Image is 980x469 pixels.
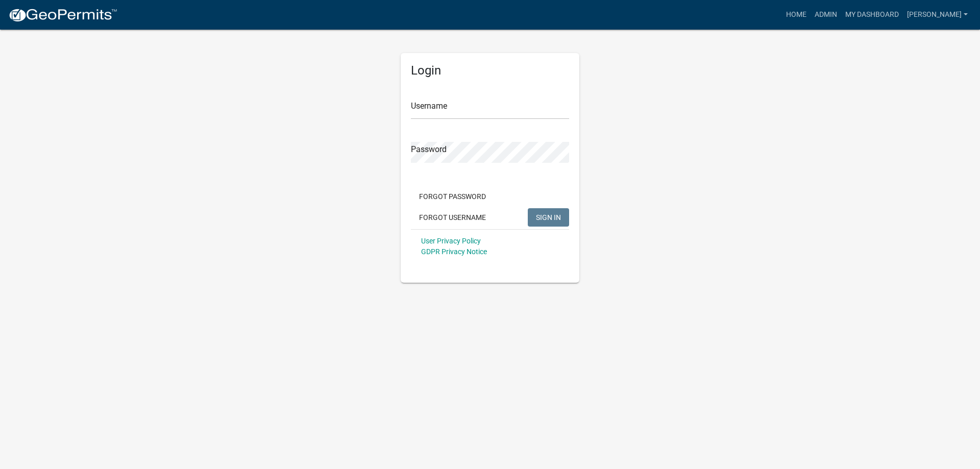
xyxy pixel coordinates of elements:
[421,237,481,245] a: User Privacy Policy
[411,63,569,78] h5: Login
[421,248,487,256] a: GDPR Privacy Notice
[903,5,972,24] a: [PERSON_NAME]
[841,5,903,24] a: My Dashboard
[528,208,569,227] button: SIGN IN
[536,213,561,221] span: SIGN IN
[411,187,494,206] button: Forgot Password
[411,208,494,227] button: Forgot Username
[811,5,841,24] a: Admin
[782,5,811,24] a: Home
